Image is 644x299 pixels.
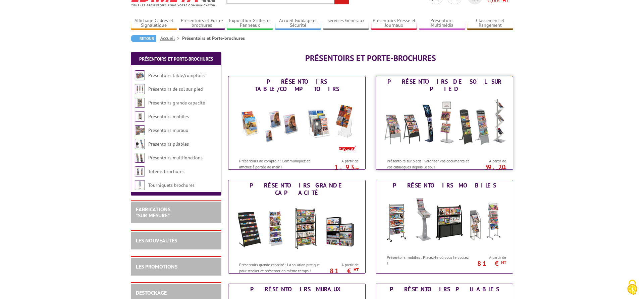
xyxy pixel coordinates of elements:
[239,262,322,273] p: Présentoirs grande capacité : La solution pratique pour stocker et présenter en même temps !
[354,167,359,173] sup: HT
[321,269,359,273] p: 81 €
[148,72,205,78] a: Présentoirs table/comptoirs
[160,35,182,41] a: Accueil
[148,155,203,161] a: Présentoirs multifonctions
[135,111,145,122] img: Présentoirs mobiles
[148,127,188,133] a: Présentoirs muraux
[501,259,506,265] sup: HT
[139,56,213,62] a: Présentoirs et Porte-brochures
[469,165,506,173] p: 59.20 €
[148,86,203,92] a: Présentoirs de sol sur pied
[135,98,145,108] img: Présentoirs grande capacité
[624,279,641,296] img: Cookies (fenêtre modale)
[467,18,513,29] a: Classement et Rangement
[148,100,205,106] a: Présentoirs grande capacité
[179,18,225,29] a: Présentoirs et Porte-brochures
[230,78,364,93] div: Présentoirs table/comptoirs
[376,76,513,170] a: Présentoirs de sol sur pied Présentoirs de sol sur pied Présentoirs sur pieds : Valoriser vos doc...
[621,276,644,299] button: Cookies (fenêtre modale)
[382,94,506,155] img: Présentoirs de sol sur pied
[419,18,465,29] a: Présentoirs Multimédia
[378,286,511,293] div: Présentoirs pliables
[378,182,511,189] div: Présentoirs mobiles
[182,35,245,42] li: Présentoirs et Porte-brochures
[136,289,167,296] a: DESTOCKAGE
[472,158,506,164] span: A partir de
[371,18,417,29] a: Présentoirs Presse et Journaux
[354,267,359,273] sup: HT
[131,18,177,29] a: Affichage Cadres et Signalétique
[378,78,511,93] div: Présentoirs de sol sur pied
[324,158,359,164] span: A partir de
[228,76,366,170] a: Présentoirs table/comptoirs Présentoirs table/comptoirs Présentoirs de comptoir : Communiquez et ...
[382,191,506,251] img: Présentoirs mobiles
[136,263,177,270] a: LES PROMOTIONS
[321,165,359,173] p: 1.93 €
[235,198,359,258] img: Présentoirs grande capacité
[135,180,145,190] img: Tourniquets brochures
[135,166,145,176] img: Totems brochures
[148,114,189,120] a: Présentoirs mobiles
[387,254,470,266] p: Présentoirs mobiles : Placez-le où vous le voulez !
[148,182,195,188] a: Tourniquets brochures
[135,139,145,149] img: Présentoirs pliables
[135,125,145,135] img: Présentoirs muraux
[235,94,359,155] img: Présentoirs table/comptoirs
[228,180,366,274] a: Présentoirs grande capacité Présentoirs grande capacité Présentoirs grande capacité : La solution...
[324,262,359,268] span: A partir de
[230,182,364,197] div: Présentoirs grande capacité
[239,158,322,169] p: Présentoirs de comptoir : Communiquez et affichez à portée de main !
[469,261,506,266] p: 81 €
[323,18,369,29] a: Services Généraux
[227,18,273,29] a: Exposition Grilles et Panneaux
[148,141,189,147] a: Présentoirs pliables
[387,158,470,169] p: Présentoirs sur pieds : Valoriser vos documents et vos catalogues depuis le sol !
[135,70,145,80] img: Présentoirs table/comptoirs
[135,153,145,163] img: Présentoirs multifonctions
[228,54,513,63] h1: Présentoirs et Porte-brochures
[376,180,513,274] a: Présentoirs mobiles Présentoirs mobiles Présentoirs mobiles : Placez-le où vous le voulez ! A par...
[472,255,506,260] span: A partir de
[136,237,177,244] a: LES NOUVEAUTÉS
[501,167,506,173] sup: HT
[275,18,321,29] a: Accueil Guidage et Sécurité
[131,35,156,42] a: Retour
[230,286,364,293] div: Présentoirs muraux
[136,206,170,219] a: FABRICATIONS"Sur Mesure"
[148,168,184,174] a: Totems brochures
[135,84,145,94] img: Présentoirs de sol sur pied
